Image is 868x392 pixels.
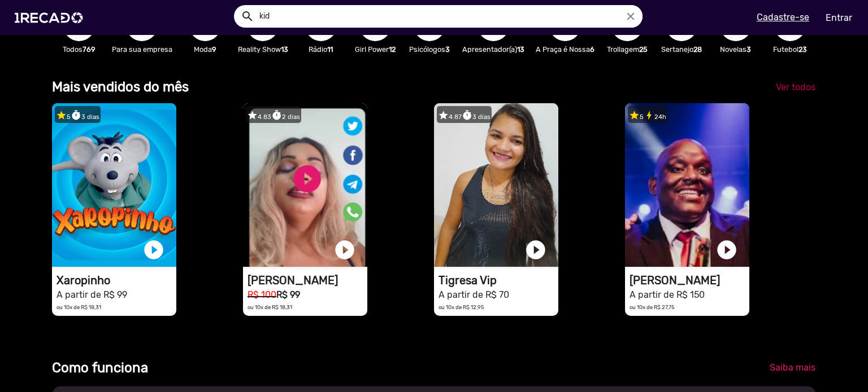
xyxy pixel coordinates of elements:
[660,44,703,55] p: Sertanejo
[770,362,815,373] span: Saiba mais
[517,45,524,54] b: 13
[354,44,397,55] p: Girl Power
[769,44,811,55] p: Futebol
[237,6,257,25] button: Example home icon
[524,239,547,261] a: play_circle_filled
[434,103,558,267] video: 1RECADO vídeos dedicados para fãs e empresas
[300,44,342,55] p: Rádio
[112,44,172,55] p: Para sua empresa
[57,274,176,287] h1: Xaropinho
[248,289,276,300] small: R$ 100
[625,103,749,267] video: 1RECADO vídeos dedicados para fãs e empresas
[327,45,333,54] b: 11
[142,239,165,261] a: play_circle_filled
[624,10,637,23] i: close
[439,304,484,310] small: ou 10x de R$ 12,95
[248,304,292,310] small: ou 10x de R$ 18,31
[212,45,216,54] b: 9
[58,44,101,55] p: Todos
[630,289,705,300] small: A partir de R$ 150
[52,360,148,376] b: Como funciona
[248,274,367,287] h1: [PERSON_NAME]
[761,358,824,378] a: Saiba mais
[798,45,807,54] b: 23
[408,44,451,55] p: Psicólogos
[52,79,189,95] b: Mais vendidos do mês
[747,45,751,54] b: 3
[590,45,594,54] b: 6
[818,8,860,28] a: Entrar
[389,45,396,54] b: 12
[445,45,450,54] b: 3
[639,45,648,54] b: 25
[238,44,288,55] p: Reality Show
[714,44,757,55] p: Novelas
[241,10,254,23] mat-icon: Example home icon
[606,44,649,55] p: Trollagem
[776,82,815,93] span: Ver todos
[184,44,227,55] p: Moda
[630,304,675,310] small: ou 10x de R$ 27,75
[333,239,356,261] a: play_circle_filled
[630,274,749,287] h1: [PERSON_NAME]
[439,274,558,287] h1: Tigresa Vip
[281,45,288,54] b: 13
[52,103,176,267] video: 1RECADO vídeos dedicados para fãs e empresas
[693,45,702,54] b: 28
[276,289,300,300] b: R$ 99
[536,44,594,55] p: A Praça é Nossa
[439,289,509,300] small: A partir de R$ 70
[243,103,367,267] video: 1RECADO vídeos dedicados para fãs e empresas
[462,44,524,55] p: Apresentador(a)
[57,289,127,300] small: A partir de R$ 99
[251,5,643,28] input: Pesquisar...
[83,45,96,54] b: 769
[57,304,101,310] small: ou 10x de R$ 18,31
[715,239,738,261] a: play_circle_filled
[757,12,809,23] u: Cadastre-se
